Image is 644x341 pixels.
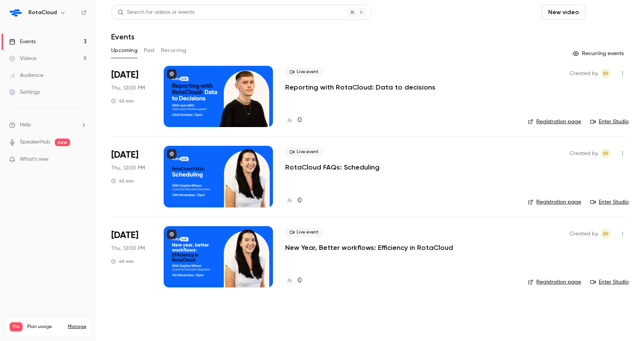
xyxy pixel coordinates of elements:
a: RotaCloud FAQs: Scheduling [285,163,379,172]
span: Live event [285,228,323,237]
button: New video [542,5,585,20]
div: 45 min [111,258,134,264]
span: [DATE] [111,69,138,81]
div: Settings [9,88,40,96]
span: Plan usage [27,324,63,330]
a: Enter Studio [590,198,629,206]
button: Schedule [588,5,629,20]
a: Enter Studio [590,278,629,286]
div: Search for videos or events [118,8,194,16]
span: Ethan Rylett [601,229,610,238]
span: ER [603,149,608,158]
h4: 0 [297,196,302,206]
div: Nov 13 Thu, 12:00 PM (Europe/London) [111,146,151,207]
a: SpeakerHub [20,138,50,146]
span: Live event [285,147,323,157]
div: Dec 4 Thu, 12:00 PM (Europe/London) [111,226,151,287]
h6: RotaCloud [28,9,57,16]
h4: 0 [297,115,302,126]
button: Recurring events [569,47,629,60]
span: Ethan Rylett [601,69,610,78]
div: 45 min [111,98,134,104]
h4: 0 [297,276,302,286]
button: Recurring [161,44,187,57]
a: Manage [68,324,86,330]
div: 45 min [111,178,134,184]
span: Created by [570,229,598,238]
div: Oct 23 Thu, 12:00 PM (Europe/London) [111,66,151,127]
span: What's new [20,155,49,163]
a: Enter Studio [590,118,629,126]
a: 0 [285,115,302,126]
div: Videos [9,55,36,62]
img: RotaCloud [10,7,22,19]
a: New Year, Better workflows: Efficiency in RotaCloud [285,243,453,252]
a: Reporting with RotaCloud: Data to decisions [285,83,435,92]
span: [DATE] [111,149,138,161]
span: Help [20,121,31,129]
iframe: Noticeable Trigger [77,156,87,163]
span: ER [603,69,608,78]
span: ER [603,229,608,238]
a: Registration page [528,118,581,126]
a: 0 [285,196,302,206]
a: Registration page [528,198,581,206]
span: Live event [285,67,323,77]
div: Events [9,38,36,46]
span: Pro [10,322,23,331]
span: Thu, 12:00 PM [111,164,145,172]
a: 0 [285,276,302,286]
span: Created by [570,149,598,158]
span: new [55,139,70,146]
span: Ethan Rylett [601,149,610,158]
a: Registration page [528,278,581,286]
button: Upcoming [111,44,138,57]
span: Thu, 12:00 PM [111,245,145,252]
h1: Events [111,32,135,41]
span: Thu, 12:00 PM [111,84,145,92]
span: [DATE] [111,229,138,241]
span: Created by [570,69,598,78]
div: Audience [9,72,43,79]
li: help-dropdown-opener [9,121,87,129]
button: Past [144,44,155,57]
